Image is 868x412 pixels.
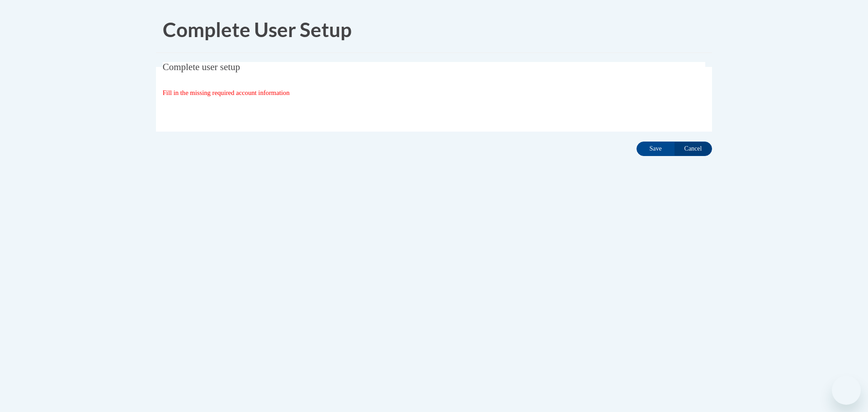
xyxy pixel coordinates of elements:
span: Complete User Setup [163,18,352,41]
span: Complete user setup [163,62,240,72]
input: Save [637,142,675,156]
input: Cancel [674,142,712,156]
iframe: Button to launch messaging window [832,376,861,405]
span: Fill in the missing required account information [163,89,290,96]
